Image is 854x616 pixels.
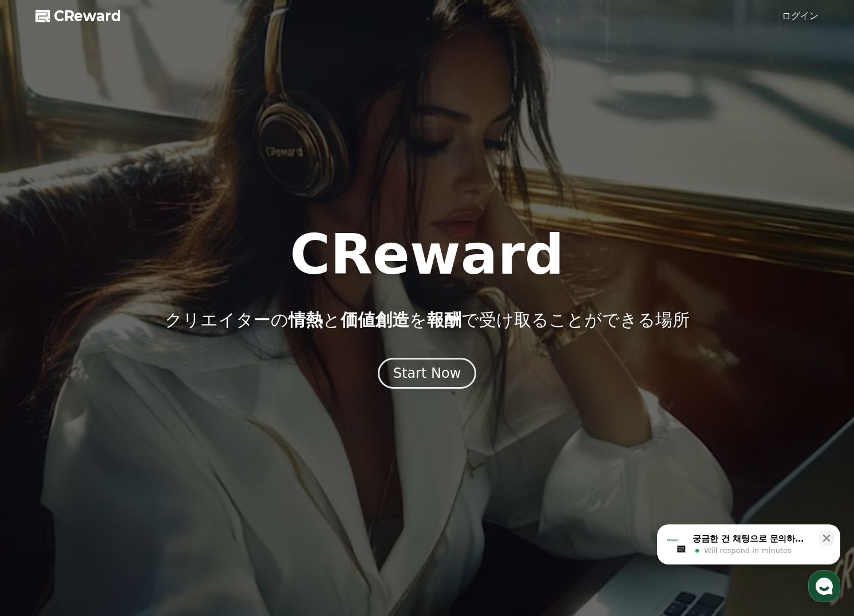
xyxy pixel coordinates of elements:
span: CReward [54,7,121,25]
h1: CReward [290,227,564,282]
span: 価値創造 [341,310,409,330]
span: 報酬 [427,310,461,330]
div: Start Now [393,364,461,382]
p: クリエイターの と を で受け取ることができる場所 [165,310,690,330]
a: CReward [35,7,121,25]
a: Start Now [378,369,477,380]
button: Start Now [378,358,477,389]
a: ログイン [782,9,819,23]
span: 情熱 [288,310,323,330]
